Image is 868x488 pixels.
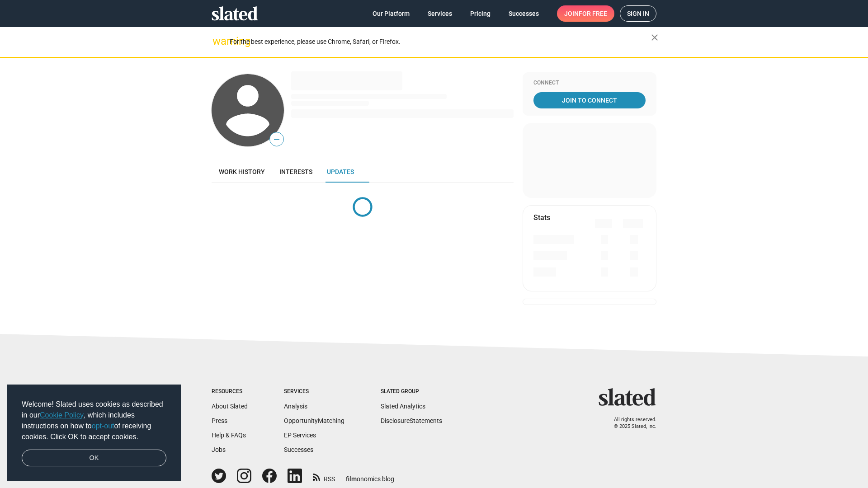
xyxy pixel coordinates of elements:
mat-icon: warning [212,36,223,47]
span: for free [579,5,607,22]
span: Sign in [627,6,649,21]
span: Work history [219,168,265,175]
a: Help & FAQs [212,432,246,439]
mat-icon: close [649,32,660,43]
span: Join [564,5,607,22]
a: Our Platform [365,5,417,22]
a: OpportunityMatching [284,417,344,424]
a: Interests [272,161,320,183]
a: Updates [320,161,361,183]
a: Slated Analytics [381,403,425,410]
a: Successes [284,446,313,453]
span: — [270,134,283,145]
a: DisclosureStatements [381,417,442,424]
span: Updates [327,168,354,175]
a: EP Services [284,432,316,439]
a: Joinfor free [557,5,614,22]
div: Connect [533,80,646,87]
span: film [346,475,357,483]
div: Services [284,388,344,395]
mat-card-title: Stats [533,213,550,222]
a: About Slated [212,403,248,410]
a: Work history [212,161,272,183]
a: Join To Connect [533,92,646,108]
a: dismiss cookie message [22,450,166,467]
a: RSS [313,469,335,483]
span: Interests [279,168,312,175]
a: Services [420,5,459,22]
a: Analysis [284,403,307,410]
div: For the best experience, please use Chrome, Safari, or Firefox. [230,36,651,48]
a: opt-out [92,422,114,430]
div: cookieconsent [7,385,181,481]
a: Jobs [212,446,226,453]
a: Cookie Policy [40,411,84,419]
a: filmonomics blog [346,468,394,483]
p: All rights reserved. © 2025 Slated, Inc. [604,417,656,430]
span: Pricing [470,5,491,22]
div: Resources [212,388,248,395]
span: Successes [509,5,539,22]
a: Press [212,417,227,424]
div: Slated Group [381,388,442,395]
span: Join To Connect [535,92,644,108]
a: Sign in [620,5,656,22]
a: Successes [501,5,546,22]
span: Our Platform [373,5,410,22]
a: Pricing [463,5,498,22]
span: Services [428,5,452,22]
span: Welcome! Slated uses cookies as described in our , which includes instructions on how to of recei... [22,399,166,442]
